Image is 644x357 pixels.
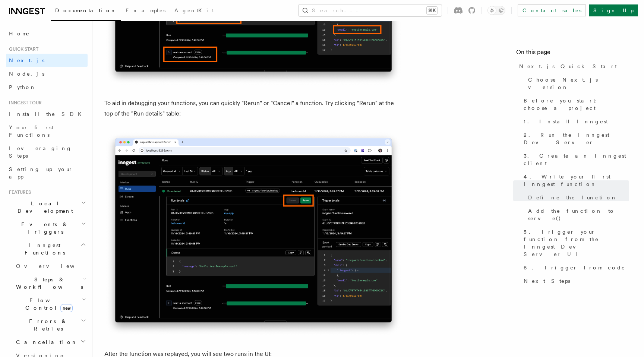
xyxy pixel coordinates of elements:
a: 5. Trigger your function from the Inngest Dev Server UI [521,225,629,261]
a: Install the SDK [6,107,88,121]
span: 2. Run the Inngest Dev Server [524,131,629,146]
a: Sign Up [589,4,638,16]
a: Examples [121,2,170,20]
a: Before you start: choose a project [521,94,629,115]
span: Your first Functions [9,124,53,138]
a: Overview [13,259,88,273]
span: Next.js [9,57,44,63]
span: Cancellation [13,338,78,346]
span: Features [6,189,31,195]
a: AgentKit [170,2,218,20]
button: Steps & Workflows [13,273,88,294]
button: Inngest Functions [6,238,88,259]
a: Add the function to serve() [525,204,629,225]
h4: On this page [516,48,629,60]
a: Python [6,80,88,94]
span: Add the function to serve() [528,207,629,222]
a: Documentation [51,2,121,21]
a: Choose Next.js version [525,73,629,94]
span: Python [9,84,36,90]
span: Inngest tour [6,100,42,106]
span: Local Development [6,200,81,215]
a: 4. Write your first Inngest function [521,170,629,191]
span: Inngest Functions [6,241,80,256]
span: 5. Trigger your function from the Inngest Dev Server UI [524,228,629,258]
span: 1. Install Inngest [524,118,608,125]
span: Setting up your app [9,166,73,180]
a: Leveraging Steps [6,142,88,162]
span: Quick start [6,46,38,52]
button: Cancellation [13,335,88,349]
span: Before you start: choose a project [524,97,629,112]
span: Examples [126,7,165,13]
button: Events & Triggers [6,218,88,238]
span: Home [9,30,30,37]
span: new [60,304,73,312]
span: Next Steps [524,277,570,285]
span: Leveraging Steps [9,145,72,159]
a: 1. Install Inngest [521,115,629,128]
button: Flow Controlnew [13,294,88,315]
a: 2. Run the Inngest Dev Server [521,128,629,149]
span: Errors & Retries [13,317,81,332]
span: Steps & Workflows [13,276,83,291]
span: Choose Next.js version [528,76,629,91]
span: 4. Write your first Inngest function [524,173,629,188]
button: Search...⌘K [299,4,442,16]
button: Errors & Retries [13,315,88,335]
a: Define the function [525,191,629,204]
span: Documentation [55,7,117,13]
button: Toggle dark mode [487,6,505,15]
span: 3. Create an Inngest client [524,152,629,167]
a: Setting up your app [6,162,88,183]
a: 6. Trigger from code [521,261,629,274]
span: Node.js [9,71,44,77]
span: Events & Triggers [6,221,81,236]
span: Install the SDK [9,111,86,117]
a: Node.js [6,67,88,80]
a: Next Steps [521,274,629,288]
span: AgentKit [174,7,214,13]
span: Next.js Quick Start [519,63,617,70]
span: 6. Trigger from code [524,264,625,271]
p: To aid in debugging your functions, you can quickly "Rerun" or "Cancel" a function. Try clicking ... [104,98,402,119]
img: Run details expanded with rerun and cancel buttons highlighted [104,131,402,337]
a: 3. Create an Inngest client [521,149,629,170]
a: Next.js Quick Start [516,60,629,73]
span: Define the function [528,194,617,201]
a: Contact sales [518,4,586,16]
a: Your first Functions [6,121,88,142]
a: Next.js [6,54,88,67]
button: Local Development [6,197,88,218]
a: Home [6,27,88,40]
span: Flow Control [13,297,82,312]
kbd: ⌘K [427,7,437,14]
span: Overview [16,263,93,269]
